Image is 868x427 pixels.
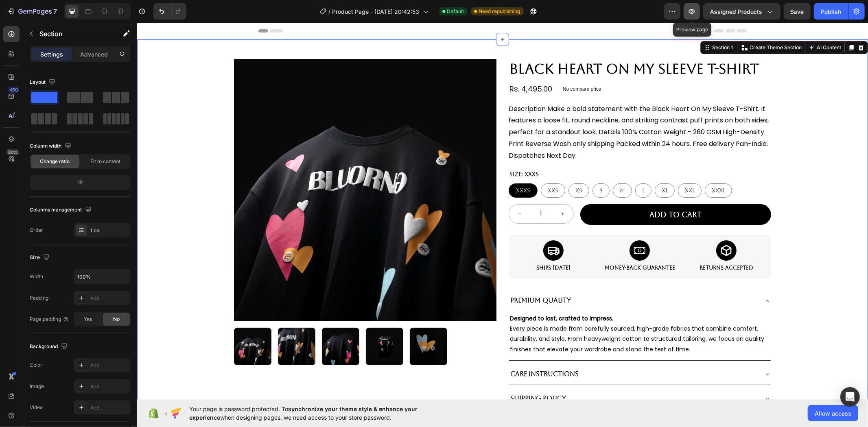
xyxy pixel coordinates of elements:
p: Advanced [80,50,108,59]
span: Need republishing [479,8,520,15]
span: XXXS [379,164,393,171]
button: Publish [814,3,848,20]
div: Image [30,383,44,390]
div: Rs. 4,495.00 [372,59,416,74]
span: synchronize your theme style & enhance your experience [189,405,418,421]
p: Premium Quality [373,272,434,284]
div: Undo/Redo [153,3,186,20]
p: Settings [40,50,63,59]
span: S [462,164,466,171]
p: Shipping Policy [373,370,429,382]
p: Care Instructions [373,346,442,357]
span: No [113,316,120,323]
div: 12 [31,177,129,188]
button: Assigned Products [703,3,781,20]
span: M [483,164,488,171]
div: 1 col [90,227,129,234]
div: 450 [8,87,20,93]
span: Assigned Products [710,7,762,16]
div: Columns management [30,205,93,216]
span: Default [447,8,464,15]
p: Money-Back Guarantee [465,242,541,249]
p: Ships [DATE] [378,242,455,249]
h1: BLACK HEART ON MY SLEEVE T-SHIRT [372,36,634,56]
div: Publish [821,7,841,16]
input: Auto [74,269,130,284]
div: Layout [30,77,57,88]
div: Color [30,362,42,369]
button: increment [415,182,436,200]
div: Open Intercom Messenger [840,387,860,407]
div: Width [30,273,43,280]
p: No compare price [426,64,464,69]
div: Background [30,341,69,352]
div: Description Make a bold statement with the Black Heart On My Sleeve T-Shirt. It features a loose ... [372,81,634,139]
p: Section [39,29,106,39]
span: XL [525,164,531,171]
span: XXXL [575,164,588,171]
div: Add... [90,295,129,302]
span: Yes [84,316,92,323]
span: L [505,164,507,171]
p: 7 [53,7,57,16]
div: Add... [90,383,129,390]
div: Beta [6,149,20,155]
span: Product Page - [DATE] 20:42:53 [332,7,420,16]
span: / [329,7,331,16]
strong: Designed to last, crafted to impress. [373,292,476,300]
span: Your page is password protected. To when designing pages, we need access to your store password. [189,405,449,422]
button: Allow access [808,405,858,421]
div: Add to cart [513,187,565,196]
div: Video [30,404,43,411]
div: Column width [30,141,73,152]
div: Add... [90,404,129,412]
div: Padding [30,294,48,302]
span: Change ratio [40,158,70,165]
button: 7 [3,3,61,20]
div: Section 1 [573,21,597,28]
button: decrement [372,182,393,200]
iframe: To enrich screen reader interactions, please activate Accessibility in Grammarly extension settings [137,23,868,399]
p: Every piece is made from carefully sourced, high-grade fabrics that combine comfort, durability, ... [373,291,633,332]
legend: Size: XXXS [372,146,402,157]
span: XXL [548,164,558,171]
button: AI Content [670,20,706,30]
span: XS [438,164,445,171]
span: Save [791,8,804,15]
span: Allow access [815,409,851,418]
button: Save [784,3,811,20]
span: Fit to content [90,158,120,165]
button: Add to cart [443,181,634,202]
p: Create Theme Section [612,21,665,28]
p: Returns accepted [551,242,627,249]
div: Add... [90,362,129,369]
div: Size [30,252,51,263]
input: quantity [393,182,415,200]
div: Page padding [30,316,69,323]
div: Order [30,227,43,234]
span: XXS [411,164,421,171]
